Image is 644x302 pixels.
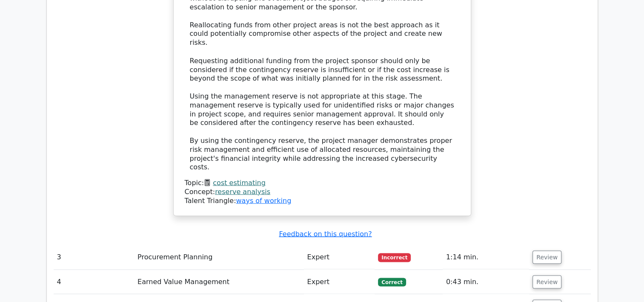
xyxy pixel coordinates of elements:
[134,270,303,294] td: Earned Value Management
[443,245,529,269] td: 1:14 min.
[185,187,460,196] div: Concept:
[532,250,561,264] button: Review
[378,278,406,286] span: Correct
[213,178,266,186] a: cost estimating
[54,245,135,269] td: 3
[185,178,460,205] div: Talent Triangle:
[215,187,270,195] a: reserve analysis
[532,275,561,288] button: Review
[378,253,411,261] span: Incorrect
[304,270,375,294] td: Expert
[134,245,303,269] td: Procurement Planning
[279,229,372,238] a: Feedback on this question?
[443,270,529,294] td: 0:43 min.
[185,178,460,187] div: Topic:
[304,245,375,269] td: Expert
[54,270,135,294] td: 4
[236,196,291,204] a: ways of working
